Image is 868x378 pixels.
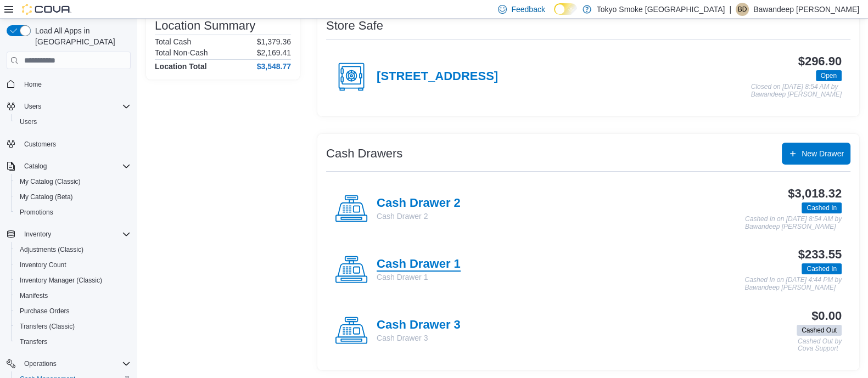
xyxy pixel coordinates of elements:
[15,289,52,302] a: Manifests
[24,230,51,239] span: Inventory
[15,115,41,128] a: Users
[802,148,844,159] span: New Drawer
[24,359,57,368] span: Operations
[738,3,747,16] span: BD
[24,140,56,149] span: Customers
[11,114,135,129] button: Users
[20,100,131,113] span: Users
[15,243,88,256] a: Adjustments (Classic)
[11,242,135,257] button: Adjustments (Classic)
[15,258,71,272] a: Inventory Count
[24,162,47,171] span: Catalog
[15,175,85,188] a: My Catalog (Classic)
[2,136,135,152] button: Customers
[597,3,725,16] p: Tokyo Smoke [GEOGRAPHIC_DATA]
[15,320,131,333] span: Transfers (Classic)
[807,203,837,213] span: Cashed In
[257,62,291,71] h4: $3,548.77
[20,78,46,91] a: Home
[24,102,41,111] span: Users
[2,159,135,174] button: Catalog
[11,257,135,273] button: Inventory Count
[20,228,55,241] button: Inventory
[15,335,131,348] span: Transfers
[377,257,461,272] h4: Cash Drawer 1
[20,138,60,151] a: Customers
[745,216,842,230] p: Cashed In on [DATE] 8:54 AM by Bawandeep [PERSON_NAME]
[15,289,131,302] span: Manifests
[155,19,255,32] h3: Location Summary
[753,3,859,16] p: Bawandeep [PERSON_NAME]
[31,25,131,47] span: Load All Apps in [GEOGRAPHIC_DATA]
[15,206,131,219] span: Promotions
[15,258,131,272] span: Inventory Count
[11,319,135,334] button: Transfers (Classic)
[20,193,73,201] span: My Catalog (Beta)
[15,274,107,287] a: Inventory Manager (Classic)
[20,337,47,346] span: Transfers
[2,356,135,371] button: Operations
[20,357,61,370] button: Operations
[782,143,850,165] button: New Drawer
[377,332,461,343] p: Cash Drawer 3
[377,211,461,222] p: Cash Drawer 2
[20,307,70,315] span: Purchase Orders
[20,117,37,126] span: Users
[20,261,66,269] span: Inventory Count
[798,248,842,261] h3: $233.55
[802,325,837,335] span: Cashed Out
[2,99,135,114] button: Users
[257,48,291,57] p: $2,169.41
[20,77,131,91] span: Home
[377,318,461,332] h4: Cash Drawer 3
[15,190,77,204] a: My Catalog (Beta)
[20,357,131,370] span: Operations
[802,263,842,274] span: Cashed In
[821,71,837,81] span: Open
[736,3,749,16] div: Bawandeep Dhesi
[20,160,131,173] span: Catalog
[788,187,842,200] h3: $3,018.32
[377,272,461,283] p: Cash Drawer 1
[798,55,842,68] h3: $296.90
[20,160,51,173] button: Catalog
[15,115,131,128] span: Users
[15,274,131,287] span: Inventory Manager (Classic)
[15,335,52,348] a: Transfers
[20,322,75,331] span: Transfers (Classic)
[20,177,81,186] span: My Catalog (Classic)
[20,245,83,254] span: Adjustments (Classic)
[807,264,837,274] span: Cashed In
[15,190,131,204] span: My Catalog (Beta)
[11,205,135,220] button: Promotions
[15,320,79,333] a: Transfers (Classic)
[729,3,731,16] p: |
[377,70,498,84] h4: [STREET_ADDRESS]
[24,80,42,89] span: Home
[2,227,135,242] button: Inventory
[802,202,842,213] span: Cashed In
[326,147,402,160] h3: Cash Drawers
[751,83,842,98] p: Closed on [DATE] 8:54 AM by Bawandeep [PERSON_NAME]
[811,309,842,323] h3: $0.00
[554,3,577,15] input: Dark Mode
[11,273,135,288] button: Inventory Manager (Classic)
[11,303,135,319] button: Purchase Orders
[20,100,46,113] button: Users
[816,70,842,81] span: Open
[20,208,53,217] span: Promotions
[797,325,842,336] span: Cashed Out
[11,288,135,303] button: Manifests
[155,62,207,71] h4: Location Total
[15,304,74,318] a: Purchase Orders
[155,37,191,46] h6: Total Cash
[15,206,58,219] a: Promotions
[15,304,131,318] span: Purchase Orders
[798,338,842,353] p: Cashed Out by Cova Support
[11,189,135,205] button: My Catalog (Beta)
[155,48,208,57] h6: Total Non-Cash
[744,277,842,291] p: Cashed In on [DATE] 4:44 PM by Bawandeep [PERSON_NAME]
[20,276,102,285] span: Inventory Manager (Classic)
[15,243,131,256] span: Adjustments (Classic)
